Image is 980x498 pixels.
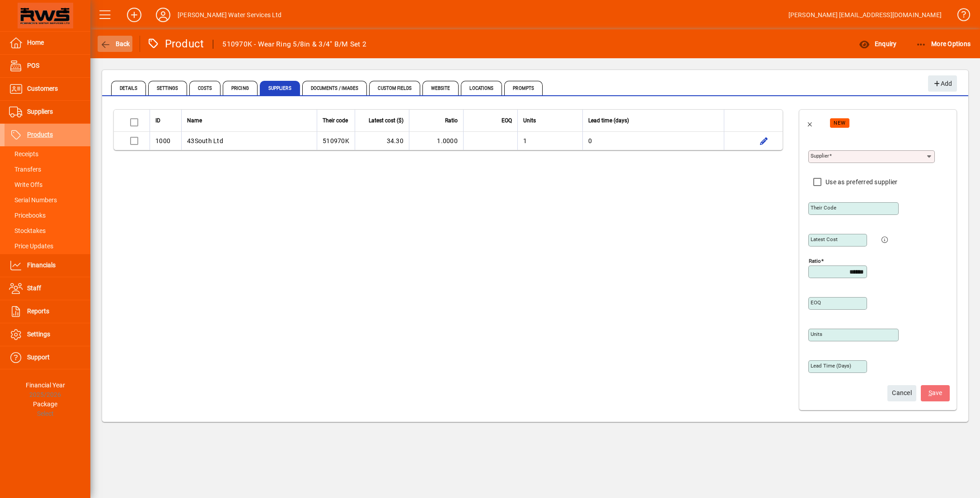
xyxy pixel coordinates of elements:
span: More Options [916,40,971,47]
a: Settings [5,323,90,346]
span: Enquiry [859,40,896,47]
span: Transfers [9,166,41,173]
span: Custom Fields [369,81,420,95]
a: Financials [5,254,90,277]
div: [PERSON_NAME] Water Services Ltd [178,8,282,22]
span: Products [27,131,53,138]
a: Home [5,32,90,54]
span: Lead time (days) [588,116,629,126]
span: Suppliers [27,108,53,115]
a: POS [5,55,90,77]
app-page-header-button: Back [90,36,140,52]
span: Price Updates [9,242,53,250]
a: Knowledge Base [951,2,969,31]
a: Staff [5,277,90,300]
span: Cancel [892,386,912,400]
span: EOQ [502,116,512,126]
mat-label: EOQ [811,299,821,306]
span: Locations [461,81,502,95]
div: 510970K - Wear Ring 5/8in & 3/4" B/M Set 2 [222,37,366,51]
span: Write Offs [9,181,42,188]
span: Reports [27,307,49,315]
a: Write Offs [5,177,90,192]
span: Customers [27,85,58,92]
button: Back [799,112,821,133]
span: Prompts [504,81,543,95]
span: Support [27,354,50,361]
a: Transfers [5,162,90,177]
span: Units [523,116,536,126]
div: [PERSON_NAME] [EMAIL_ADDRESS][DOMAIN_NAME] [788,8,942,22]
mat-label: Their code [811,205,836,211]
a: Serial Numbers [5,192,90,208]
span: S [928,389,932,396]
div: Product [147,37,204,51]
span: Receipts [9,150,38,158]
button: More Options [914,36,973,52]
span: Their code [323,116,348,126]
span: ave [928,386,942,400]
span: Financials [27,261,56,269]
a: Stocktakes [5,223,90,238]
td: 1.0000 [409,132,463,150]
a: Price Updates [5,238,90,254]
a: Customers [5,78,90,100]
span: Name [187,116,202,126]
span: POS [27,62,39,69]
td: 1 [517,132,582,150]
span: Serial Numbers [9,196,57,204]
td: 510970K [317,132,355,150]
span: Financial Year [26,382,65,389]
mat-label: Ratio [809,258,821,264]
mat-label: Units [811,331,822,337]
span: Settings [148,81,187,95]
a: Suppliers [5,101,90,123]
mat-label: Supplier [811,153,829,159]
button: Add [120,7,149,23]
a: Pricebooks [5,208,90,223]
span: Package [33,400,57,408]
span: Pricing [223,81,258,95]
button: Add [928,75,957,92]
span: Details [111,81,146,95]
span: Latest cost ($) [369,116,403,126]
span: Suppliers [260,81,300,95]
span: Home [27,39,44,46]
span: Documents / Images [302,81,367,95]
label: Use as preferred supplier [824,177,897,186]
a: Receipts [5,146,90,162]
a: Support [5,346,90,369]
span: ID [155,116,160,126]
span: Ratio [445,116,458,126]
button: Back [98,36,132,52]
span: Back [100,40,130,47]
button: Cancel [887,385,916,401]
span: Costs [189,81,221,95]
button: Profile [149,7,178,23]
button: Save [921,385,950,401]
div: 1000 [155,136,170,145]
span: Staff [27,284,41,292]
td: 34.30 [355,132,409,150]
td: 43South Ltd [181,132,317,150]
span: Pricebooks [9,212,46,219]
td: 0 [582,132,724,150]
a: Reports [5,300,90,323]
button: Enquiry [857,36,899,52]
span: NEW [834,120,846,126]
mat-label: Lead time (days) [811,363,851,369]
span: Settings [27,330,50,338]
mat-label: Latest cost [811,236,838,242]
span: Website [422,81,459,95]
span: Add [933,76,952,91]
span: Stocktakes [9,227,46,234]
